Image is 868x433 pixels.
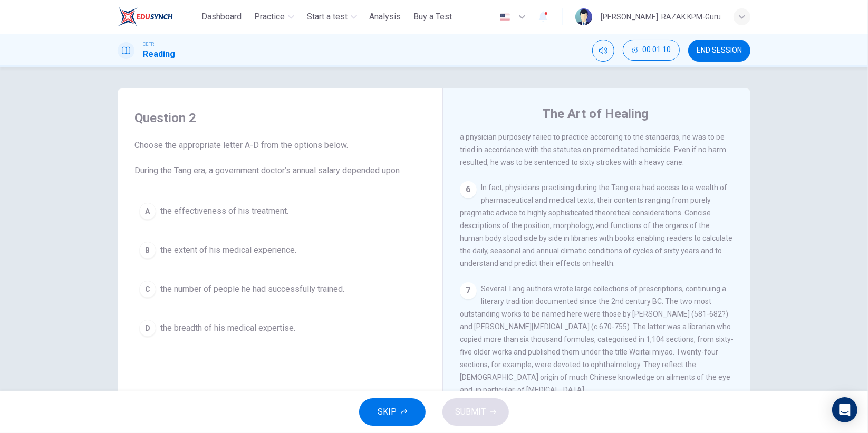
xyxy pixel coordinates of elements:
[370,11,401,23] span: Analysis
[118,6,173,27] img: ELTC logo
[697,46,742,55] span: END SESSION
[460,183,732,268] span: In fact, physicians practising during the Tang era had access to a wealth of pharmaceutical and m...
[623,40,680,61] button: 00:01:10
[160,322,295,334] span: the breadth of his medical expertise.
[542,105,649,122] h4: The Art of Healing
[134,110,426,126] h4: Question 2
[143,41,154,48] span: CEFR
[623,40,680,62] div: Hide
[201,11,242,23] span: Dashboard
[160,244,296,257] span: the extent of his medical experience.
[592,40,614,62] div: Mute
[139,281,156,298] div: C
[365,7,406,26] button: Analysis
[378,405,397,419] span: SKIP
[134,276,426,302] button: Cthe number of people he had successfully trained.
[139,203,156,220] div: A
[307,11,348,23] span: Start a test
[359,398,426,426] button: SKIP
[134,315,426,341] button: Dthe breadth of his medical expertise.
[460,284,734,394] span: Several Tang authors wrote large collections of prescriptions, continuing a literary tradition do...
[601,11,721,23] div: [PERSON_NAME]. RAZAK KPM-Guru
[410,7,457,26] button: Buy a Test
[688,40,750,62] button: END SESSION
[303,7,361,26] button: Start a test
[160,283,344,296] span: the number of people he had successfully trained.
[160,205,288,218] span: the effectiveness of his treatment.
[134,198,426,224] button: Athe effectiveness of his treatment.
[250,7,298,26] button: Practice
[254,11,285,23] span: Practice
[832,397,857,422] div: Open Intercom Messenger
[139,242,156,259] div: B
[414,11,452,23] span: Buy a Test
[498,13,512,21] img: en
[134,237,426,263] button: Bthe extent of his medical experience.
[134,139,426,177] span: Choose the appropriate letter A-D from the options below. During the Tang era, a government docto...
[197,7,246,26] button: Dashboard
[118,6,197,27] a: ELTC logo
[143,48,175,61] h1: Reading
[642,46,671,54] span: 00:01:10
[139,320,156,337] div: D
[460,181,477,198] div: 6
[460,282,477,299] div: 7
[575,8,592,25] img: Profile picture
